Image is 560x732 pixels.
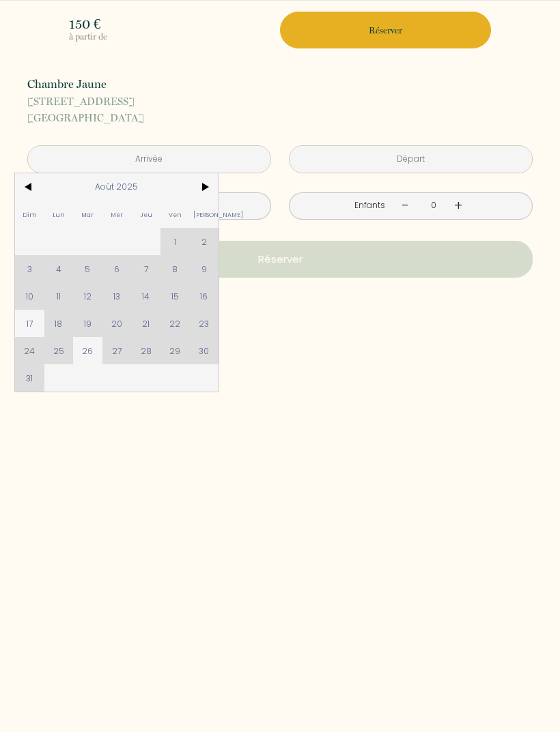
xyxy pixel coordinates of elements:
[28,146,270,173] input: Arrivée
[290,146,532,173] input: Départ
[69,31,277,43] p: à partir de
[189,201,219,228] span: [PERSON_NAME]
[15,173,44,201] span: <
[32,251,528,267] p: Réserver
[27,74,533,93] p: Chambre Jaune
[69,17,277,31] p: 150 €
[73,201,102,228] span: Mar
[44,173,190,201] span: Août 2025
[27,93,533,126] p: [GEOGRAPHIC_DATA]
[402,195,409,216] a: -
[189,173,219,201] span: >
[15,310,44,337] span: 17
[131,201,160,228] span: Jeu
[102,201,132,228] span: Mer
[15,201,44,228] span: Dim
[27,93,533,110] span: [STREET_ADDRESS]
[73,337,102,364] span: 26
[454,195,462,216] a: +
[160,201,190,228] span: Ven
[354,199,385,212] div: Enfants
[44,201,74,228] span: Lun
[285,24,486,37] p: Réserver
[280,12,491,48] button: Réserver
[423,199,444,212] div: 0
[27,241,533,278] button: Réserver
